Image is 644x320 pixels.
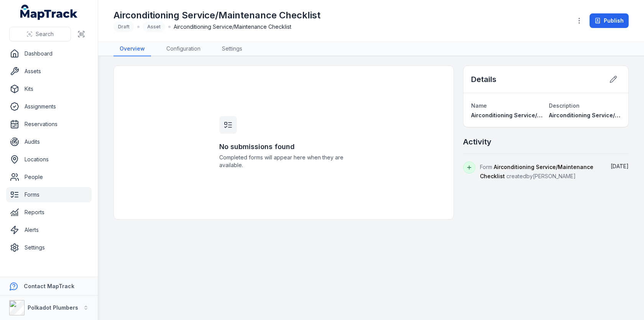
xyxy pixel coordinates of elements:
[6,222,92,238] a: Alerts
[143,21,165,32] div: Asset
[9,27,71,41] button: Search
[6,99,92,114] a: Assignments
[463,136,491,147] h2: Activity
[6,117,92,132] a: Reservations
[611,163,629,169] span: [DATE]
[480,164,593,179] span: Form created by [PERSON_NAME]
[28,304,78,311] strong: Polkadot Plumbers
[6,240,92,255] a: Settings
[6,169,92,185] a: People
[549,102,580,109] span: Description
[219,141,348,152] h3: No submissions found
[6,205,92,220] a: Reports
[174,23,291,31] span: Airconditioning Service/Maintenance Checklist
[6,134,92,149] a: Audits
[480,164,593,179] span: Airconditioning Service/Maintenance Checklist
[113,9,320,21] h1: Airconditioning Service/Maintenance Checklist
[113,21,134,32] div: Draft
[6,81,92,97] a: Kits
[6,64,92,79] a: Assets
[24,283,74,289] strong: Contact MapTrack
[216,42,248,56] a: Settings
[160,42,207,56] a: Configuration
[219,154,348,169] span: Completed forms will appear here when they are available.
[6,46,92,61] a: Dashboard
[471,102,487,109] span: Name
[36,30,54,38] span: Search
[471,112,600,118] span: Airconditioning Service/Maintenance Checklist
[20,5,78,20] a: MapTrack
[6,152,92,167] a: Locations
[471,74,496,85] h2: Details
[113,42,151,56] a: Overview
[590,13,629,28] button: Publish
[611,163,629,169] time: 02/09/2025, 6:52:28 pm
[6,187,92,202] a: Forms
